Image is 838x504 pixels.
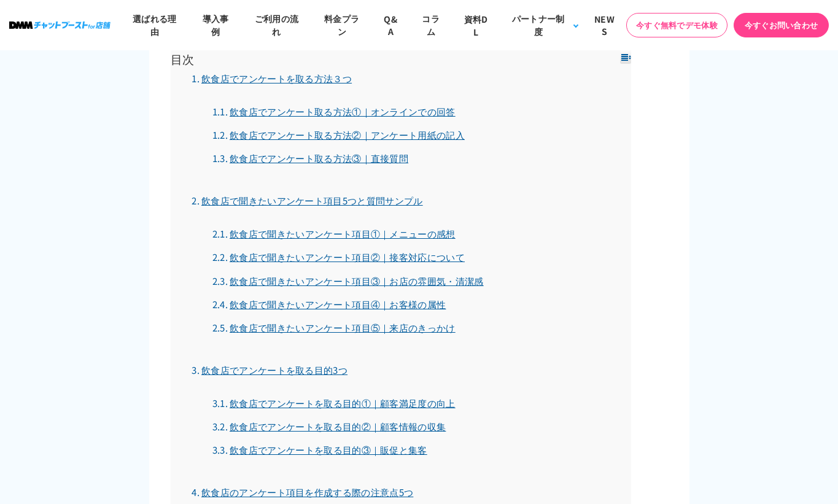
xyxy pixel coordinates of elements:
[626,13,727,37] a: 今すぐ無料でデモ体験
[192,72,352,85] a: 飲食店でアンケートを取る方法３つ
[734,13,829,37] a: 今すぐお問い合わせ
[212,321,456,334] a: 飲食店で聞きたいアンケート項目⑤｜来店のきっかけ
[192,194,422,207] a: 飲食店で聞きたいアンケート項目5つと質問サンプル
[212,274,484,287] a: 飲食店で聞きたいアンケート項目③｜お店の雰囲気・清潔感
[212,250,465,263] a: 飲食店で聞きたいアンケート項目②｜接客対応について
[9,21,111,28] img: ロゴ
[212,152,408,165] a: 飲食店でアンケート取る方法③｜直接質問
[212,397,456,409] a: 飲食店でアンケートを取る目的①｜顧客満足度の向上
[508,12,568,38] div: パートナー制度
[212,443,427,456] a: 飲食店でアンケートを取る目的③｜販促と集客
[192,486,413,498] a: 飲食店のアンケート項目を作成する際の注意点5つ
[212,298,446,311] a: 飲食店で聞きたいアンケート項目④｜お客様の属性
[171,47,485,71] p: 目次
[212,128,465,141] a: 飲食店でアンケート取る方法②｜アンケート用紙の記入
[212,420,446,433] a: 飲食店でアンケートを取る目的②｜顧客情報の収集
[192,363,347,376] a: 飲食店でアンケートを取る目的3つ
[212,105,456,118] a: 飲食店でアンケート取る方法①｜オンラインでの回答
[212,227,456,240] a: 飲食店で聞きたいアンケート項目①｜メニューの感想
